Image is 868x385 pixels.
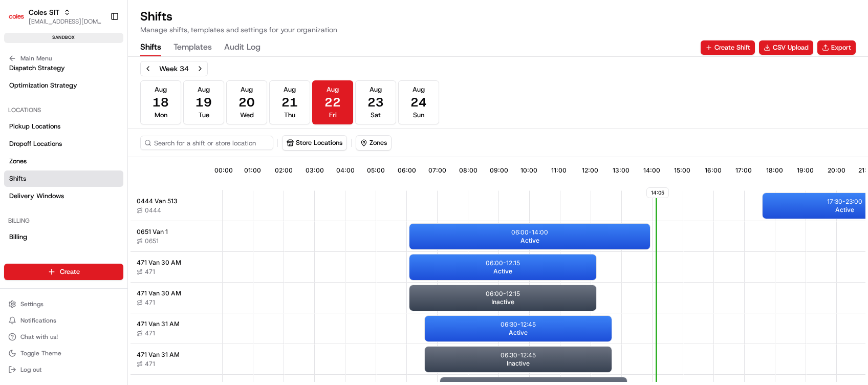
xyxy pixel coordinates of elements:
[759,40,813,55] button: CSV Upload
[6,144,82,163] a: 📗Knowledge Base
[20,366,41,374] span: Log out
[705,166,722,175] span: 16:00
[735,166,752,175] span: 17:00
[551,166,567,175] span: 11:00
[145,237,159,245] span: 0651
[355,80,396,124] button: Aug23Sat
[4,212,123,229] div: Billing
[29,7,59,17] button: Coles SIT
[35,98,168,108] div: Start new chat
[10,149,18,158] div: 📗
[4,153,123,169] a: Zones
[214,166,233,175] span: 00:00
[428,166,446,175] span: 07:00
[140,25,337,35] p: Manage shifts, templates and settings for your organization
[10,98,29,116] img: 1736555255976-a54dd68f-1ca7-489b-9aae-adbdc363a1c4
[173,39,212,56] button: Templates
[193,61,207,76] button: Next week
[20,333,58,341] span: Chat with us!
[284,85,296,94] span: Aug
[797,166,814,175] span: 19:00
[137,289,181,297] span: 471 Van 30 AM
[145,206,161,215] span: 0444
[490,166,508,175] span: 09:00
[155,111,167,120] span: Mon
[367,166,385,175] span: 05:00
[196,94,212,111] span: 19
[102,174,124,181] span: Pylon
[60,267,80,276] span: Create
[493,267,512,275] span: Active
[835,206,854,214] span: Active
[643,166,660,175] span: 14:00
[398,80,439,124] button: Aug24Sun
[269,80,310,124] button: Aug21Thu
[329,111,337,120] span: Fri
[153,94,169,111] span: 18
[520,166,537,175] span: 10:00
[137,298,155,307] button: 471
[145,268,155,276] span: 471
[582,166,598,175] span: 12:00
[312,80,353,124] button: Aug22Fri
[20,148,78,159] span: Knowledge Base
[459,166,478,175] span: 08:00
[701,40,755,55] button: Create Shift
[4,60,123,76] a: Dispatch Strategy
[4,51,123,66] button: Main Menu
[145,298,155,307] span: 471
[9,63,65,73] span: Dispatch Strategy
[501,320,536,329] p: 06:30 - 12:45
[97,148,164,159] span: API Documentation
[199,111,209,120] span: Tue
[9,139,62,148] span: Dropoff Locations
[817,40,856,55] button: Export
[356,136,391,150] button: Zones
[20,54,52,62] span: Main Menu
[29,17,102,26] button: [EMAIL_ADDRESS][DOMAIN_NAME]
[507,359,530,368] span: Inactive
[238,94,255,111] span: 20
[828,166,845,175] span: 20:00
[281,94,298,111] span: 21
[141,61,155,76] button: Previous week
[413,85,425,94] span: Aug
[4,346,123,360] button: Toggle Theme
[413,111,424,120] span: Sun
[520,237,539,245] span: Active
[241,85,253,94] span: Aug
[284,111,295,120] span: Thu
[4,33,123,43] div: sandbox
[198,85,210,94] span: Aug
[491,298,514,306] span: Inactive
[159,63,189,74] div: Week 34
[226,80,267,124] button: Aug20Wed
[4,330,123,344] button: Chat with us!
[27,66,169,77] input: Clear
[4,170,123,187] a: Shifts
[145,360,155,368] span: 471
[766,166,783,175] span: 18:00
[35,108,129,116] div: We're available if you need us!
[827,198,862,206] p: 17:30 - 23:00
[4,102,123,118] div: Locations
[4,136,123,152] a: Dropoff Locations
[4,297,123,311] button: Settings
[137,259,181,267] span: 471 Van 30 AM
[371,111,381,120] span: Sat
[336,166,355,175] span: 04:00
[410,94,427,111] span: 24
[9,232,27,242] span: Billing
[137,351,180,359] span: 471 Van 31 AM
[367,94,384,111] span: 23
[613,166,630,175] span: 13:00
[137,228,168,236] span: 0651 Van 1
[4,77,123,94] a: Optimization Strategy
[646,187,669,198] span: 14:05
[72,173,124,181] a: Powered byPylon
[137,320,180,328] span: 471 Van 31 AM
[501,351,536,359] p: 06:30 - 12:45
